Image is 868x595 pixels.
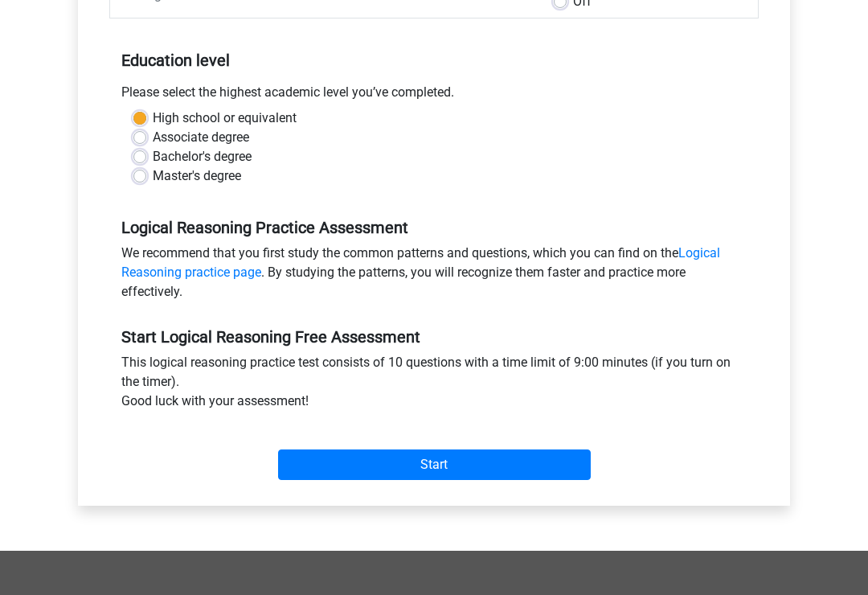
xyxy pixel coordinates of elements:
[109,244,759,308] div: We recommend that you first study the common patterns and questions, which you can find on the . ...
[278,449,591,480] input: Start
[153,166,241,186] label: Master's degree
[109,353,759,417] div: This logical reasoning practice test consists of 10 questions with a time limit of 9:00 minutes (...
[153,147,252,166] label: Bachelor's degree
[121,218,747,237] h5: Logical Reasoning Practice Assessment
[153,109,297,128] label: High school or equivalent
[109,83,759,109] div: Please select the highest academic level you’ve completed.
[153,128,249,147] label: Associate degree
[121,44,747,76] h5: Education level
[121,327,747,347] h5: Start Logical Reasoning Free Assessment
